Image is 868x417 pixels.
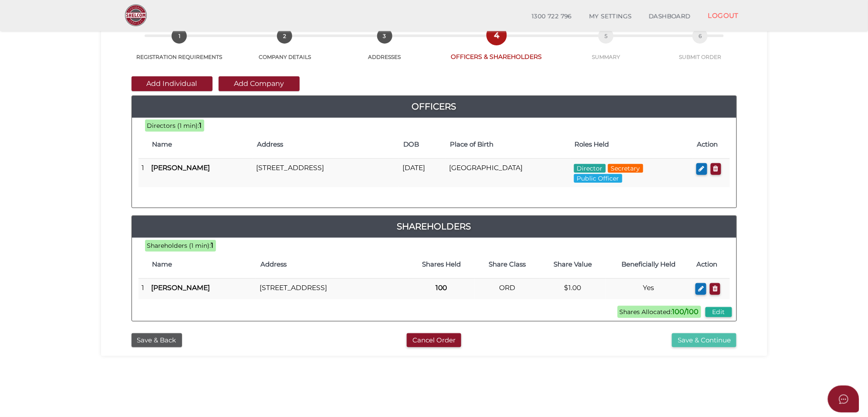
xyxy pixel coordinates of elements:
[236,38,334,61] a: 2COMPANY DETAILS
[253,159,399,187] td: [STREET_ADDRESS]
[132,99,736,113] a: Officers
[138,279,148,299] td: 1
[123,38,236,61] a: 1REGISTRATION REQUIREMENTS
[199,121,202,130] b: 1
[574,174,622,183] span: Public Officer
[618,306,701,318] span: Shares Allocated:
[828,386,859,413] button: Open asap
[574,164,606,173] span: Director
[672,308,699,316] b: 100/100
[256,279,409,299] td: [STREET_ADDRESS]
[257,141,395,148] h4: Address
[697,141,726,148] h4: Action
[489,27,504,43] span: 4
[479,261,536,268] h4: Share Class
[540,279,605,299] td: $1.00
[557,38,655,61] a: 5SUMMARY
[706,307,732,317] button: Edit
[640,8,699,25] a: DASHBOARD
[696,261,725,268] h4: Action
[211,241,214,250] b: 1
[436,37,557,61] a: 4OFFICERS & SHAREHOLDERS
[475,279,540,299] td: ORD
[132,333,182,348] button: Save & Back
[413,261,470,268] h4: Shares Held
[608,164,643,173] span: Secretary
[152,141,249,148] h4: Name
[446,159,571,187] td: [GEOGRAPHIC_DATA]
[152,284,210,292] b: [PERSON_NAME]
[138,159,148,187] td: 1
[152,164,210,172] b: [PERSON_NAME]
[581,8,641,25] a: MY SETTINGS
[132,219,736,233] a: Shareholders
[544,261,601,268] h4: Share Value
[655,38,745,61] a: 6SUBMIT ORDER
[575,141,689,148] h4: Roles Held
[377,28,392,44] span: 3
[403,141,441,148] h4: DOB
[132,76,213,91] button: Add Individual
[152,261,252,268] h4: Name
[436,284,447,292] b: 100
[523,8,581,25] a: 1300 722 796
[606,279,692,299] td: Yes
[334,38,436,61] a: 3ADDRESSES
[260,261,404,268] h4: Address
[407,333,461,348] button: Cancel Order
[450,141,566,148] h4: Place of Birth
[147,122,199,130] span: Directors (1 min):
[610,261,688,268] h4: Beneficially Held
[692,28,708,44] span: 6
[147,242,211,250] span: Shareholders (1 min):
[399,159,446,187] td: [DATE]
[672,333,736,348] button: Save & Continue
[277,28,292,44] span: 2
[219,76,300,91] button: Add Company
[172,28,187,44] span: 1
[598,28,614,44] span: 5
[699,7,748,24] a: LOGOUT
